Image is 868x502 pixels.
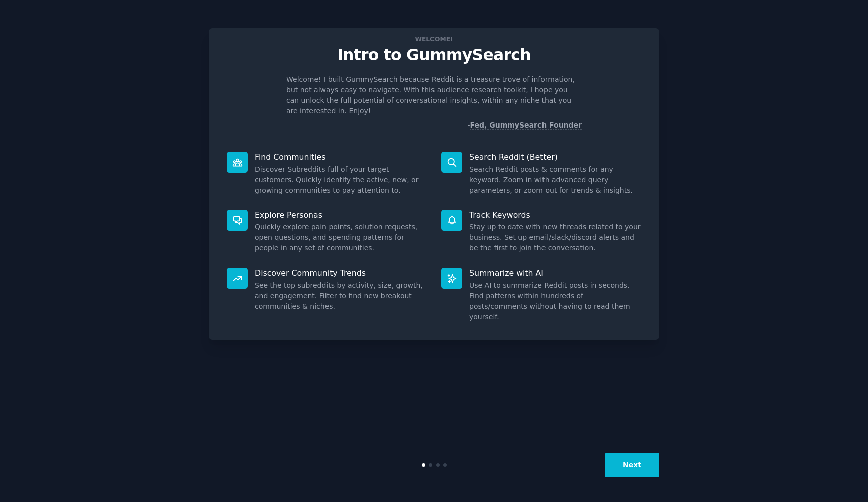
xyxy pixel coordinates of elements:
[255,210,427,220] p: Explore Personas
[286,74,582,116] p: Welcome! I built GummySearch because Reddit is a treasure trove of information, but not always ea...
[255,280,427,312] dd: See the top subreddits by activity, size, growth, and engagement. Filter to find new breakout com...
[255,164,427,196] dd: Discover Subreddits full of your target customers. Quickly identify the active, new, or growing c...
[413,34,455,44] span: Welcome!
[255,268,427,278] p: Discover Community Trends
[469,210,641,220] p: Track Keywords
[470,121,582,130] a: Fed, GummySearch Founder
[467,120,582,131] div: -
[220,46,648,64] p: Intro to GummySearch
[255,222,427,254] dd: Quickly explore pain points, solution requests, open questions, and spending patterns for people ...
[469,222,641,254] dd: Stay up to date with new threads related to your business. Set up email/slack/discord alerts and ...
[469,268,641,278] p: Summarize with AI
[469,164,641,196] dd: Search Reddit posts & comments for any keyword. Zoom in with advanced query parameters, or zoom o...
[469,152,641,162] p: Search Reddit (Better)
[605,453,659,477] button: Next
[255,152,427,162] p: Find Communities
[469,280,641,322] dd: Use AI to summarize Reddit posts in seconds. Find patterns within hundreds of posts/comments with...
